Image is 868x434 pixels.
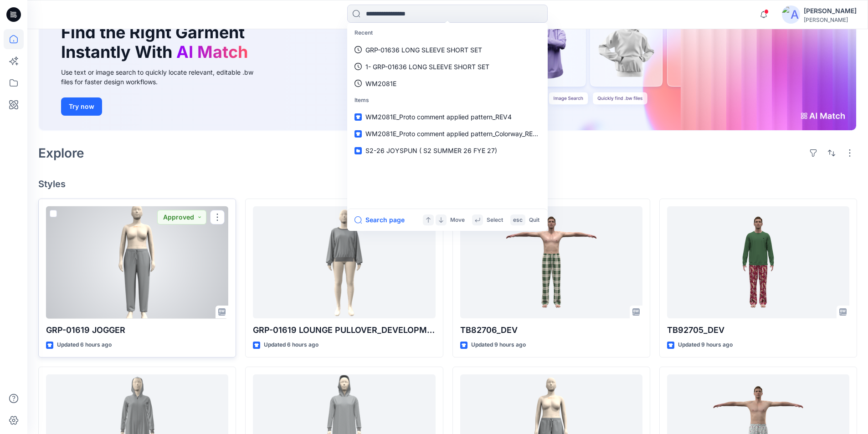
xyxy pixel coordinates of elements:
h4: Styles [38,179,857,189]
div: Use text or image search to quickly locate relevant, editable .bw files for faster design workflows. [61,67,266,87]
span: S2-26 JOYSPUN ( S2 SUMMER 26 FYE 27) [365,147,497,154]
a: WM2081E_Proto comment applied pattern_Colorway_REV12 [349,125,546,142]
a: S2-26 JOYSPUN ( S2 SUMMER 26 FYE 27) [349,142,546,159]
p: WM2081E [365,79,396,88]
p: Updated 6 hours ago [264,340,318,350]
p: Move [450,215,465,225]
p: esc [513,215,523,225]
a: TB92705_DEV [667,206,849,319]
a: WM2081E [349,75,546,92]
span: WM2081E_Proto comment applied pattern_REV4 [365,113,512,121]
p: Quit [529,215,539,225]
p: Select [487,215,503,225]
p: TB82706_DEV [460,324,642,337]
p: GRP-01619 JOGGER [46,324,228,337]
p: Updated 9 hours ago [678,340,733,350]
p: Recent [349,25,546,41]
p: Updated 9 hours ago [471,340,526,350]
a: 1- GRP-01636 LONG SLEEVE SHORT SET [349,58,546,75]
h1: Find the Right Garment Instantly With [61,23,252,62]
button: Search page [354,214,405,225]
a: GRP-01636 LONG SLEEVE SHORT SET [349,41,546,58]
img: avatar [782,5,800,24]
p: GRP-01619 LOUNGE PULLOVER_DEVELOPMENT [253,324,435,337]
span: AI Match [176,42,248,62]
h2: Explore [38,146,84,160]
p: Updated 6 hours ago [57,340,112,350]
div: [PERSON_NAME] [804,5,857,16]
a: WM2081E_Proto comment applied pattern_REV4 [349,108,546,125]
p: Items [349,92,546,109]
a: GRP-01619 LOUNGE PULLOVER_DEVELOPMENT [253,206,435,319]
span: WM2081E_Proto comment applied pattern_Colorway_REV12 [365,130,544,138]
p: GRP-01636 LONG SLEEVE SHORT SET [365,45,482,55]
div: [PERSON_NAME] [804,16,857,23]
p: 1- GRP-01636 LONG SLEEVE SHORT SET [365,62,489,71]
a: TB82706_DEV [460,206,642,319]
p: TB92705_DEV [667,324,849,337]
button: Try now [61,97,102,116]
a: GRP-01619 JOGGER [46,206,228,319]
